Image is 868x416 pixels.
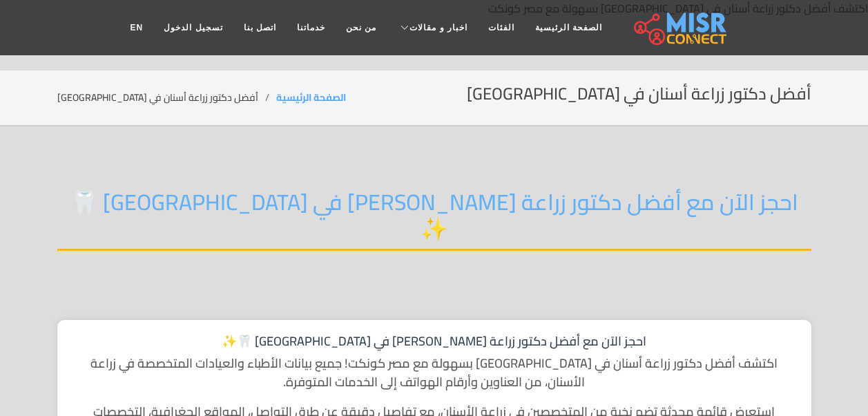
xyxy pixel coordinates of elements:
[467,84,811,104] h2: أفضل دكتور زراعة أسنان في [GEOGRAPHIC_DATA]
[478,15,525,41] a: الفئات
[153,15,233,41] a: تسجيل الدخول
[71,334,798,349] h1: احجز الآن مع أفضل دكتور زراعة [PERSON_NAME] في [GEOGRAPHIC_DATA] 🦷✨
[525,15,613,41] a: الصفحة الرئيسية
[336,15,387,41] a: من نحن
[276,88,346,106] a: الصفحة الرئيسية
[57,91,276,105] li: أفضل دكتور زراعة أسنان في [GEOGRAPHIC_DATA]
[120,15,154,41] a: EN
[233,15,287,41] a: اتصل بنا
[409,21,467,34] span: اخبار و مقالات
[387,15,478,41] a: اخبار و مقالات
[634,10,726,45] img: main.misr_connect
[287,15,336,41] a: خدماتنا
[71,354,798,391] p: اكتشف أفضل دكتور زراعة أسنان في [GEOGRAPHIC_DATA] بسهولة مع مصر كونكت! جميع بيانات الأطباء والعيا...
[57,189,811,251] h2: احجز الآن مع أفضل دكتور زراعة [PERSON_NAME] في [GEOGRAPHIC_DATA] 🦷✨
